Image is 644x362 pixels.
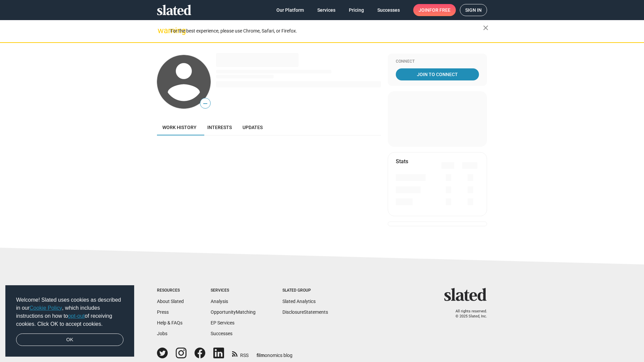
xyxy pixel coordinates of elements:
[157,119,202,135] a: Work history
[377,4,400,16] span: Successes
[5,285,134,357] div: cookieconsent
[282,288,328,293] div: Slated Group
[282,299,316,304] a: Slated Analytics
[396,158,408,165] mat-card-title: Stats
[396,68,479,80] a: Join To Connect
[211,309,256,315] a: OpportunityMatching
[157,320,182,325] a: Help & FAQs
[16,334,123,346] a: dismiss cookie message
[30,305,62,311] a: Cookie Policy
[396,59,479,64] div: Connect
[429,4,450,16] span: for free
[158,26,166,35] mat-icon: warning
[243,125,263,130] span: Updates
[448,309,487,319] p: All rights reserved. © 2025 Slated, Inc.
[460,4,487,16] a: Sign in
[202,119,237,135] a: Interests
[211,299,228,304] a: Analysis
[413,4,456,16] a: Joinfor free
[16,296,123,328] span: Welcome! Slated uses cookies as described in our , which includes instructions on how to of recei...
[170,26,483,36] div: For the best experience, please use Chrome, Safari, or Firefox.
[257,347,292,359] a: filmonomics blog
[211,331,232,336] a: Successes
[419,4,450,16] span: Join
[157,299,184,304] a: About Slated
[465,4,482,16] span: Sign in
[232,348,249,359] a: RSS
[200,99,210,108] span: —
[271,4,309,16] a: Our Platform
[162,125,197,130] span: Work history
[317,4,335,16] span: Services
[343,4,369,16] a: Pricing
[157,309,169,315] a: Press
[211,288,256,293] div: Services
[157,331,167,336] a: Jobs
[68,313,85,319] a: opt-out
[482,24,490,32] mat-icon: close
[207,125,232,130] span: Interests
[282,309,328,315] a: DisclosureStatements
[276,4,304,16] span: Our Platform
[397,68,478,80] span: Join To Connect
[157,288,184,293] div: Resources
[211,320,234,325] a: EP Services
[312,4,341,16] a: Services
[237,119,268,135] a: Updates
[257,353,265,358] span: film
[372,4,405,16] a: Successes
[349,4,364,16] span: Pricing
